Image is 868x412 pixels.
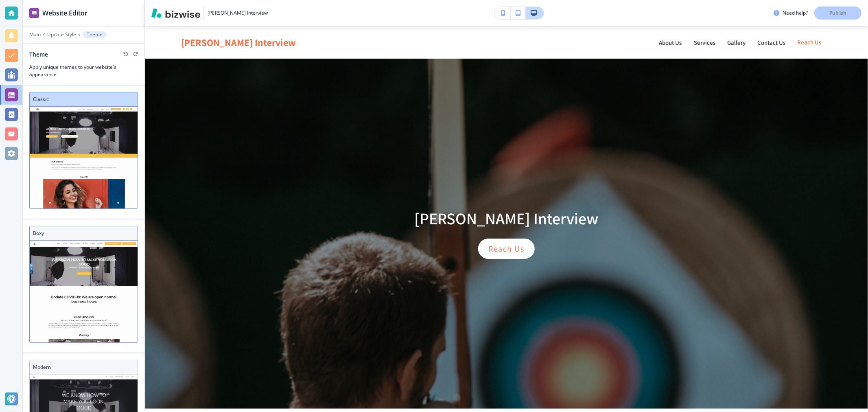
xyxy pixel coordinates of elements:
div: ClassicClassic [29,92,138,209]
h1: [PERSON_NAME] Interview [415,208,599,229]
p: About Us [659,39,683,46]
img: editor icon [29,8,39,18]
button: Theme [83,31,107,38]
p: Theme [87,32,103,37]
span: [PERSON_NAME] Interview [181,36,295,48]
h3: Need help? [783,9,808,17]
button: Main [29,32,41,37]
h3: Boxy [33,230,134,237]
div: Reach Us [478,239,535,259]
p: Reach Us [797,37,822,48]
h3: Apply unique themes to your website's appearance [29,64,138,78]
h3: Modern [33,364,134,371]
p: Services [694,39,717,46]
img: Bizwise Logo [151,8,200,18]
div: BoxyBoxy [29,226,138,343]
p: Gallery [727,39,747,46]
p: Contact Us [757,39,787,46]
button: Update Style [47,32,76,37]
h2: Theme [29,50,48,59]
h2: Website Editor [42,8,87,18]
h3: Classic [33,96,134,103]
button: [PERSON_NAME] Interview [151,7,268,19]
p: Reach Us [488,242,525,255]
h3: [PERSON_NAME] Interview [208,9,268,17]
